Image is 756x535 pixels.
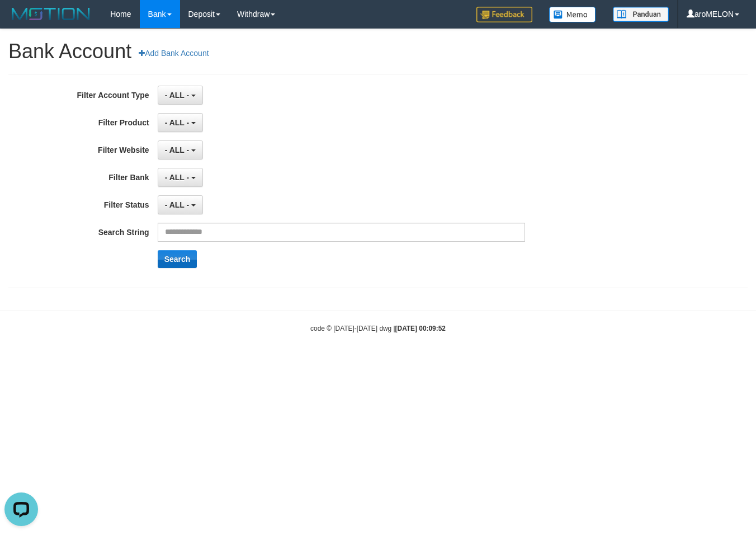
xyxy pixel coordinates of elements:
h1: Bank Account [8,40,748,63]
strong: [DATE] 00:09:52 [395,325,446,332]
button: - ALL - [158,86,203,105]
img: Button%20Memo.svg [549,7,596,22]
span: - ALL - [165,91,190,100]
small: code © [DATE]-[DATE] dwg | [310,325,446,332]
button: Search [158,250,197,268]
button: - ALL - [158,168,203,187]
span: - ALL - [165,173,190,182]
a: Add Bank Account [131,44,216,63]
span: - ALL - [165,200,190,209]
span: - ALL - [165,118,190,127]
img: Feedback.jpg [476,7,532,22]
button: - ALL - [158,140,203,159]
img: MOTION_logo.png [8,6,93,22]
img: panduan.png [613,7,669,22]
button: - ALL - [158,195,203,214]
span: - ALL - [165,146,190,154]
button: Open LiveChat chat widget [4,4,38,38]
button: - ALL - [158,113,203,132]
